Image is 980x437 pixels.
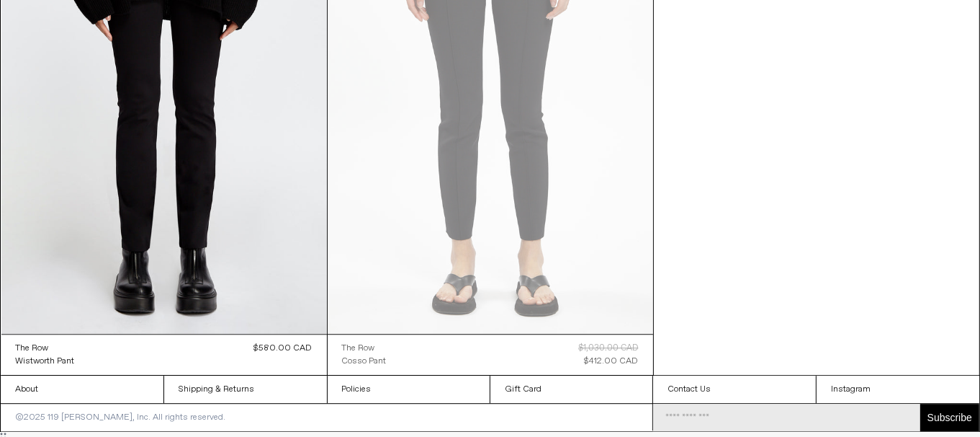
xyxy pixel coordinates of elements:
a: Shipping & Returns [164,376,327,403]
div: Cosso Pant [342,356,387,368]
div: The Row [342,343,375,355]
a: Instagram [817,376,979,403]
p: ©2025 119 [PERSON_NAME], Inc. All rights reserved. [1,404,240,431]
div: $1,030.00 CAD [579,342,639,355]
input: Email Address [653,404,920,431]
div: $580.00 CAD [254,342,313,355]
a: Contact Us [653,376,816,403]
div: The Row [16,343,49,355]
a: Wistworth Pant [16,355,75,368]
a: The Row [342,342,387,355]
a: Gift Card [490,376,653,403]
a: The Row [16,342,75,355]
div: Wistworth Pant [16,356,75,368]
button: Subscribe [920,404,979,431]
a: Policies [328,376,490,403]
a: About [1,376,163,403]
div: $412.00 CAD [585,355,639,368]
a: Cosso Pant [342,355,387,368]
